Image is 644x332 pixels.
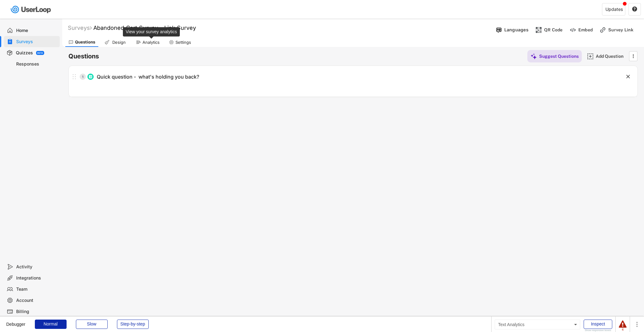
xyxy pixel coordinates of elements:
[16,264,57,270] div: Activity
[16,39,57,45] div: Surveys
[495,320,580,330] div: Text Analytics
[584,329,612,332] div: Show responsive boxes
[35,320,67,329] div: Normal
[111,40,127,45] div: Design
[632,6,637,12] text: 
[630,52,636,61] button: 
[6,316,26,326] div: Debugger
[626,73,630,80] text: 
[584,320,612,329] div: Inspect
[37,52,43,54] div: BETA
[632,7,637,12] button: 
[496,27,502,33] img: Language%20Icon.svg
[142,40,160,45] div: Analytics
[80,75,86,78] div: 1
[16,309,57,315] div: Billing
[625,74,631,80] button: 
[175,40,191,45] div: Settings
[97,74,199,80] div: Quick question - what's holding you back?
[16,275,57,281] div: Integrations
[16,28,57,34] div: Home
[76,320,108,329] div: Slow
[504,27,529,33] div: Languages
[68,52,99,61] h6: Questions
[608,27,639,33] div: Survey Link
[16,50,33,56] div: Quizzes
[535,27,542,33] img: ShopcodesMajor.svg
[68,24,92,31] div: Surveys
[16,298,57,303] div: Account
[605,7,623,11] div: Updates
[544,27,563,33] div: QR Code
[9,3,53,16] img: userloop-logo-01.svg
[75,39,95,45] div: Questions
[633,53,634,59] text: 
[16,286,57,292] div: Team
[117,320,149,329] div: Step-by-step
[600,27,606,33] img: LinkMinor.svg
[619,328,627,331] div: 4
[16,61,57,67] div: Responses
[539,53,579,59] div: Suggest Questions
[596,53,627,59] div: Add Question
[93,25,196,31] font: Abandoned Cart Survey - Link Survey
[530,53,537,60] img: MagicMajor%20%28Purple%29.svg
[587,53,594,60] img: AddMajor.svg
[578,27,593,33] div: Embed
[570,27,576,33] img: EmbedMinor.svg
[89,75,92,79] img: ListMajor.svg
